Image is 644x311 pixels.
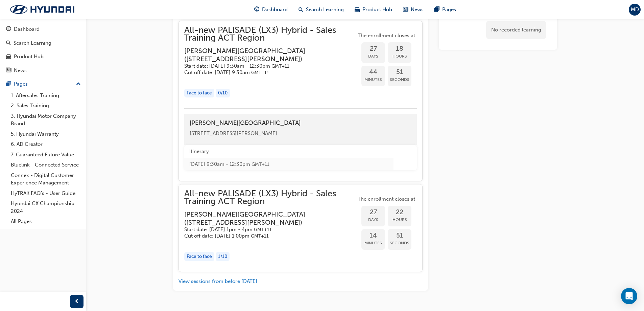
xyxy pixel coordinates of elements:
a: Product Hub [3,50,84,63]
span: Australian Eastern Daylight Time GMT+11 [252,161,269,167]
img: Trak [3,2,81,17]
div: 1 / 10 [216,252,230,261]
a: Dashboard [3,23,84,36]
span: Days [361,216,385,224]
div: Dashboard [14,25,40,33]
span: 27 [361,45,385,53]
div: News [14,67,27,74]
a: Search Learning [3,37,84,49]
button: MD [629,4,641,16]
span: guage-icon [254,5,259,14]
a: Hyundai CX Championship 2024 [8,198,84,216]
button: All-new PALISADE (LX3) Hybrid - Sales Training ACT Region[PERSON_NAME][GEOGRAPHIC_DATA]([STREET_A... [184,26,417,103]
div: Product Hub [14,53,44,61]
span: MD [631,6,639,14]
a: Connex - Digital Customer Experience Management [8,170,84,188]
span: 18 [388,45,411,53]
span: 51 [388,232,411,240]
span: up-icon [76,80,81,89]
span: Australian Eastern Daylight Time GMT+11 [251,70,269,75]
span: Days [361,52,385,60]
div: 0 / 10 [216,89,230,98]
a: news-iconNews [398,3,429,17]
h5: Start date: [DATE] 9:30am - 12:30pm [184,63,345,69]
a: 2. Sales Training [8,101,84,111]
a: car-iconProduct Hub [349,3,398,17]
a: 5. Hyundai Warranty [8,129,84,139]
a: pages-iconPages [429,3,461,17]
span: pages-icon [434,5,439,14]
span: 14 [361,232,385,240]
a: guage-iconDashboard [249,3,293,17]
button: All-new PALISADE (LX3) Hybrid - Sales Training ACT Region[PERSON_NAME][GEOGRAPHIC_DATA]([STREET_A... [184,190,417,266]
span: pages-icon [6,81,11,87]
span: The enrollment closes at [356,195,417,203]
button: Pages [3,78,84,90]
span: Seconds [388,76,411,84]
div: Face to face [184,89,214,98]
span: Seconds [388,239,411,247]
a: All Pages [8,216,84,227]
span: All-new PALISADE (LX3) Hybrid - Sales Training ACT Region [184,190,356,205]
span: search-icon [6,40,11,46]
div: Open Intercom Messenger [621,288,637,304]
span: Product Hub [362,6,392,14]
a: News [3,64,84,77]
span: Australian Eastern Daylight Time GMT+11 [254,227,272,232]
span: car-icon [6,54,11,60]
a: HyTRAK FAQ's - User Guide [8,188,84,199]
a: Bluelink - Connected Service [8,160,84,170]
span: 51 [388,68,411,76]
span: [STREET_ADDRESS][PERSON_NAME] [190,130,277,136]
span: Search Learning [306,6,344,14]
a: 3. Hyundai Motor Company Brand [8,111,84,129]
button: View sessions from before [DATE] [178,277,257,285]
h4: [PERSON_NAME][GEOGRAPHIC_DATA] [190,119,411,127]
span: Dashboard [262,6,288,14]
h5: Start date: [DATE] 1pm - 4pm [184,226,345,233]
span: prev-icon [74,297,79,306]
a: 7. Guaranteed Future Value [8,150,84,160]
h3: [PERSON_NAME][GEOGRAPHIC_DATA] ( [STREET_ADDRESS][PERSON_NAME] ) [184,47,345,63]
h5: Cut off date: [DATE] 9:30am [184,69,345,76]
span: Australian Eastern Daylight Time GMT+11 [271,63,289,69]
div: Search Learning [14,39,51,47]
td: [DATE] 9:30am - 12:30pm [184,158,393,170]
span: news-icon [6,68,11,74]
span: guage-icon [6,26,11,32]
span: Hours [388,216,411,224]
div: Face to face [184,252,214,261]
h5: Cut off date: [DATE] 1:00pm [184,233,345,239]
span: Hours [388,52,411,60]
a: search-iconSearch Learning [293,3,349,17]
span: Minutes [361,76,385,84]
span: search-icon [299,5,303,14]
span: All-new PALISADE (LX3) Hybrid - Sales Training ACT Region [184,26,356,42]
button: DashboardSearch LearningProduct HubNews [3,22,84,78]
span: 27 [361,208,385,216]
span: Minutes [361,239,385,247]
a: 1. Aftersales Training [8,90,84,101]
span: news-icon [403,5,408,14]
span: 44 [361,68,385,76]
h3: [PERSON_NAME][GEOGRAPHIC_DATA] ( [STREET_ADDRESS][PERSON_NAME] ) [184,210,345,226]
span: 22 [388,208,411,216]
span: News [411,6,424,14]
a: 6. AD Creator [8,139,84,150]
span: car-icon [355,5,360,14]
span: The enrollment closes at [356,32,417,40]
span: Australian Eastern Daylight Time GMT+11 [251,233,269,239]
div: Pages [14,80,28,88]
div: No recorded learning [486,21,546,39]
th: Itinerary [184,145,393,158]
span: Pages [442,6,456,14]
